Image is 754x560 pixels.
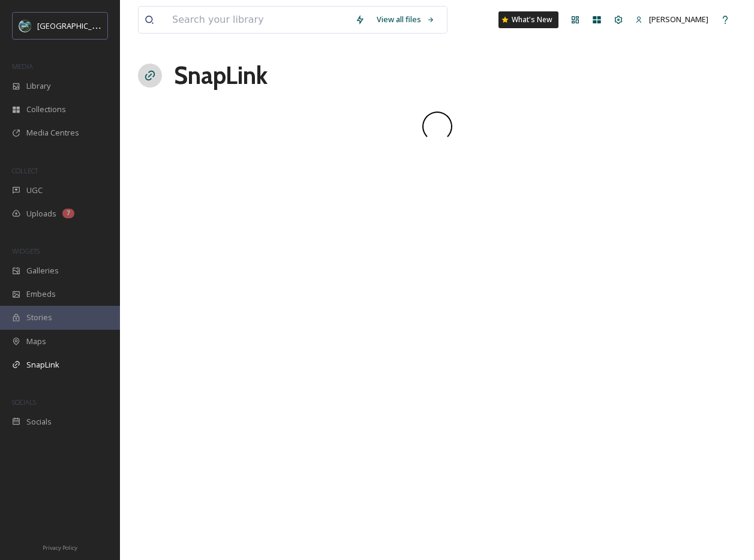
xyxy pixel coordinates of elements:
span: SnapLink [26,359,59,371]
a: [PERSON_NAME] [629,8,714,31]
a: SnapLink [174,58,268,94]
span: Media Centres [26,127,79,139]
span: Library [26,80,50,92]
span: Collections [26,104,66,115]
input: Search your library [166,7,349,33]
span: Socials [26,416,52,427]
a: Privacy Policy [43,540,77,554]
img: uplogo-summer%20bg.jpg [19,20,31,32]
span: Galleries [26,265,59,276]
span: [GEOGRAPHIC_DATA][US_STATE] [37,20,154,31]
a: What's New [498,11,558,28]
span: UGC [26,185,43,196]
span: Uploads [26,208,56,219]
span: [PERSON_NAME] [649,14,708,25]
a: View all files [371,8,441,31]
div: 7 [62,209,74,218]
span: Privacy Policy [43,544,77,552]
span: WIDGETS [12,246,40,255]
span: Stories [26,312,52,323]
span: Embeds [26,288,56,300]
span: SOCIALS [12,398,36,407]
span: COLLECT [12,166,38,175]
span: MEDIA [12,62,33,71]
span: Maps [26,336,46,347]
